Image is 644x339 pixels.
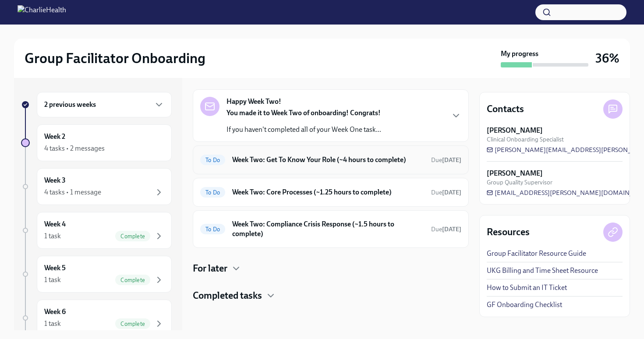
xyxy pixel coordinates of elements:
h6: Week Two: Compliance Crisis Response (~1.5 hours to complete) [232,219,424,239]
a: Week 51 taskComplete [21,256,172,293]
h4: Completed tasks [193,289,262,302]
span: Due [431,226,461,233]
strong: [DATE] [442,189,461,196]
span: Due [431,156,461,164]
span: October 13th, 2025 10:00 [431,225,461,233]
div: 4 tasks • 2 messages [44,144,105,153]
strong: Happy Week Two! [226,97,281,106]
a: Week 61 taskComplete [21,300,172,336]
h6: Week 4 [44,219,66,229]
h6: Week Two: Get To Know Your Role (~4 hours to complete) [232,155,424,165]
h6: Week 5 [44,263,66,273]
img: CharlieHealth [18,5,66,19]
h6: Week 2 [44,132,65,141]
a: To DoWeek Two: Compliance Crisis Response (~1.5 hours to complete)Due[DATE] [200,218,461,240]
h4: For later [193,262,227,275]
span: Due [431,189,461,196]
a: GF Onboarding Checklist [487,300,562,310]
span: Complete [115,233,150,240]
strong: [DATE] [442,226,461,233]
h2: Group Facilitator Onboarding [25,49,205,67]
strong: [PERSON_NAME] [487,169,543,178]
a: Week 24 tasks • 2 messages [21,124,172,161]
span: Complete [115,321,150,327]
a: Week 41 taskComplete [21,212,172,249]
span: To Do [200,157,225,163]
strong: You made it to Week Two of onboarding! Congrats! [226,109,381,117]
div: 1 task [44,319,61,328]
strong: [DATE] [442,156,461,164]
div: For later [193,262,469,275]
div: 2 previous weeks [37,92,172,117]
span: Clinical Onboarding Specialist [487,135,564,144]
h6: Week 3 [44,176,66,185]
h6: Week 6 [44,307,66,317]
span: October 13th, 2025 10:00 [431,156,461,164]
a: Week 34 tasks • 1 message [21,168,172,205]
a: Group Facilitator Resource Guide [487,249,586,258]
a: UKG Billing and Time Sheet Resource [487,266,598,275]
a: To DoWeek Two: Core Processes (~1.25 hours to complete)Due[DATE] [200,185,461,199]
div: Completed tasks [193,289,469,302]
span: Complete [115,277,150,283]
div: 4 tasks • 1 message [44,187,101,197]
h6: 2 previous weeks [44,100,96,109]
span: Group Quality Supervisor [487,178,552,187]
a: How to Submit an IT Ticket [487,283,567,293]
h3: 36% [595,50,619,66]
strong: [PERSON_NAME] [487,126,543,135]
div: 1 task [44,231,61,241]
div: 1 task [44,275,61,285]
span: To Do [200,226,225,233]
span: October 13th, 2025 10:00 [431,188,461,197]
a: To DoWeek Two: Get To Know Your Role (~4 hours to complete)Due[DATE] [200,153,461,167]
h4: Contacts [487,102,524,116]
p: If you haven't completed all of your Week One task... [226,125,381,134]
span: To Do [200,189,225,196]
h4: Resources [487,226,530,239]
strong: My progress [501,49,538,59]
h6: Week Two: Core Processes (~1.25 hours to complete) [232,187,424,197]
